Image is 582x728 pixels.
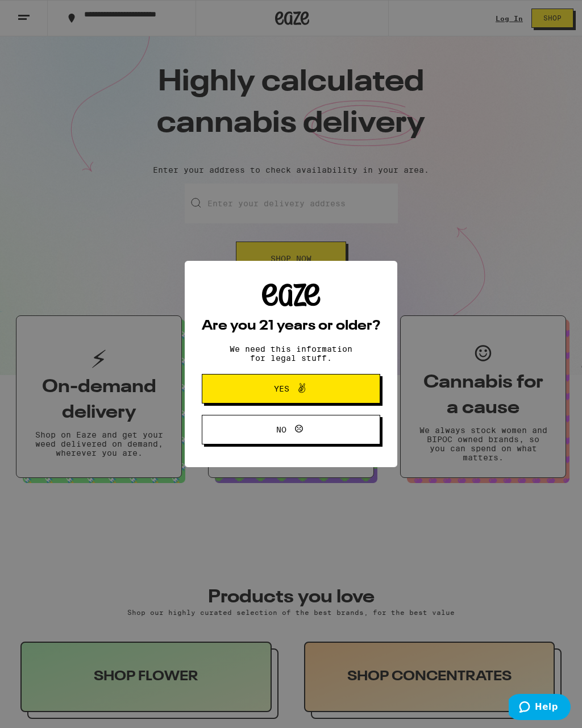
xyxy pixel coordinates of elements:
h2: Are you 21 years or older? [202,319,380,333]
button: No [202,415,380,444]
span: Yes [274,385,289,393]
iframe: Opens a widget where you can find more information [509,694,571,722]
button: Yes [202,374,380,403]
span: No [276,426,286,434]
p: We need this information for legal stuff. [220,344,362,363]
